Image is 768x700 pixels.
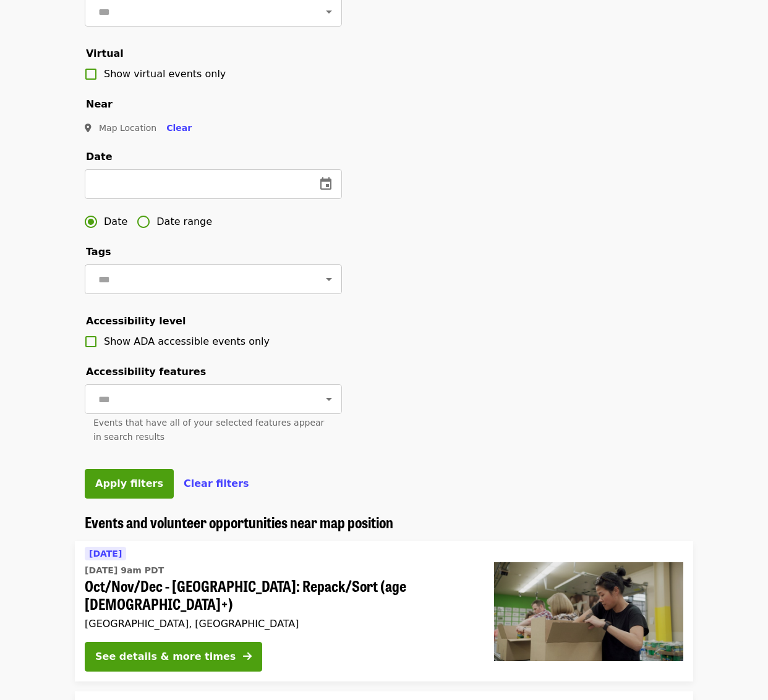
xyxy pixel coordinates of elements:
span: Accessibility features [86,366,206,377]
i: map-marker-alt icon [85,123,92,133]
span: Events and volunteer opportunities near map position [85,511,393,533]
span: [DATE] [89,549,122,559]
span: Date range [156,214,212,229]
span: Date [104,214,127,229]
span: Date [86,151,113,162]
img: Oct/Nov/Dec - Portland: Repack/Sort (age 8+) organized by Oregon Food Bank [494,562,683,661]
span: Accessibility level [86,315,186,327]
button: See details & more times [85,642,262,672]
button: Clear filters [184,476,249,491]
button: Open [320,390,338,408]
a: See details for "Oct/Nov/Dec - Portland: Repack/Sort (age 8+)" [75,541,693,681]
button: Open [320,271,338,288]
span: Map Location [99,123,156,133]
span: Near [86,98,113,110]
span: Virtual [86,48,124,59]
span: Oct/Nov/Dec - [GEOGRAPHIC_DATA]: Repack/Sort (age [DEMOGRAPHIC_DATA]+) [85,577,474,613]
button: change date [311,169,341,199]
button: Open [320,3,338,20]
button: Apply filters [85,469,174,499]
span: Show virtual events only [104,68,226,80]
button: Clear [156,117,202,140]
span: Events that have all of your selected features appear in search results [93,418,324,442]
span: Clear [166,123,192,133]
span: Apply filters [95,478,163,489]
div: See details & more times [95,649,236,664]
span: Clear filters [184,478,249,489]
i: arrow-right icon [243,651,252,662]
span: Tags [86,246,111,258]
span: Show ADA accessible events only [104,335,270,347]
time: [DATE] 9am PDT [85,564,164,577]
div: [GEOGRAPHIC_DATA], [GEOGRAPHIC_DATA] [85,618,474,630]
